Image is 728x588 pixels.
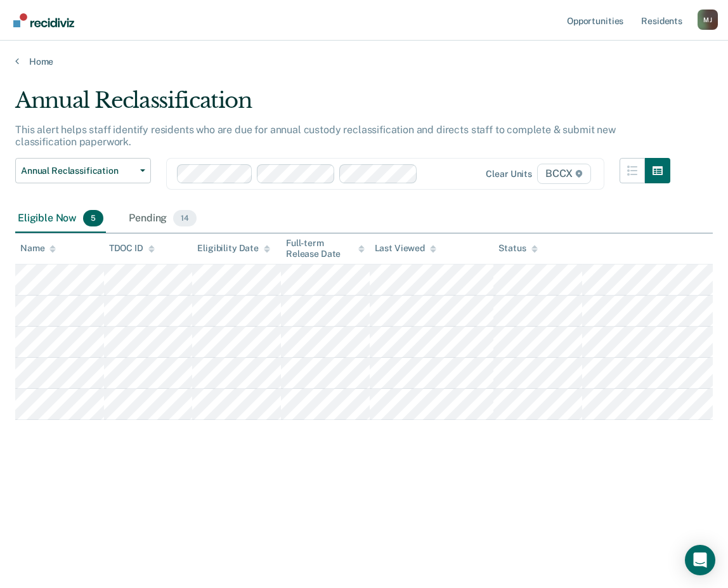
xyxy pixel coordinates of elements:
[15,88,670,124] div: Annual Reclassification
[15,124,616,148] p: This alert helps staff identify residents who are due for annual custody reclassification and dir...
[83,210,103,226] span: 5
[685,545,715,575] div: Open Intercom Messenger
[698,10,718,30] div: M J
[13,13,74,27] img: Recidiviz
[286,238,365,259] div: Full-term Release Date
[537,164,591,184] span: BCCX
[15,158,151,183] button: Annual Reclassification
[173,210,197,226] span: 14
[498,243,537,254] div: Status
[375,243,436,254] div: Last Viewed
[197,243,270,254] div: Eligibility Date
[15,205,106,233] div: Eligible Now5
[109,243,155,254] div: TDOC ID
[20,243,56,254] div: Name
[486,169,532,180] div: Clear units
[21,166,135,176] span: Annual Reclassification
[15,56,713,67] a: Home
[698,10,718,30] button: Profile dropdown button
[126,205,199,233] div: Pending14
